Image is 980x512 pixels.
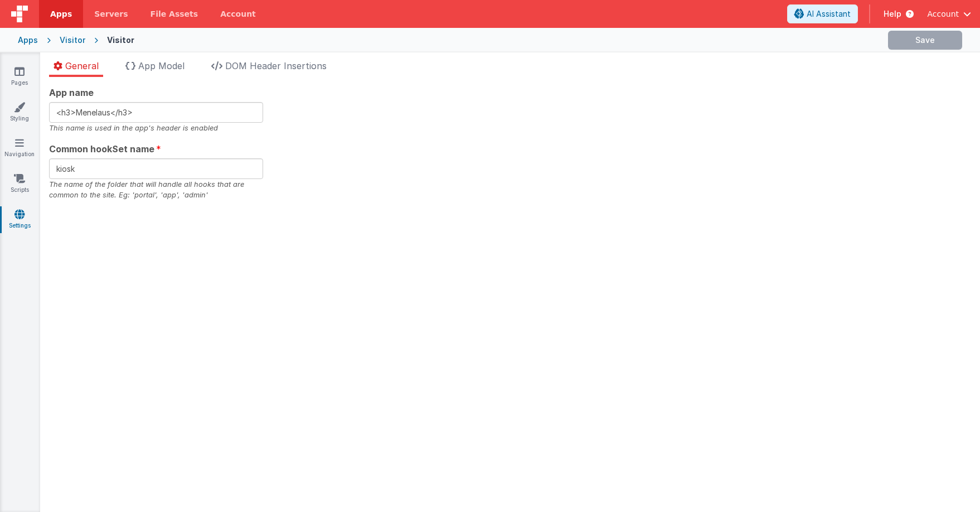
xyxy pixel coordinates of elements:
[49,86,94,99] span: App name
[18,35,38,46] div: Apps
[787,4,858,23] button: AI Assistant
[49,123,263,133] div: This name is used in the app's header is enabled
[138,60,185,71] span: App Model
[884,8,901,20] span: Help
[65,60,99,71] span: General
[151,8,198,20] span: File Assets
[60,35,85,46] div: Visitor
[807,8,851,20] span: AI Assistant
[50,8,72,20] span: Apps
[225,60,327,71] span: DOM Header Insertions
[49,142,154,156] span: Common hookSet name
[927,8,959,20] span: Account
[94,8,128,20] span: Servers
[107,35,134,46] div: Visitor
[927,8,971,20] button: Account
[888,31,962,50] button: Save
[49,179,263,200] div: The name of the folder that will handle all hooks that are common to the site. Eg: 'portal', 'app...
